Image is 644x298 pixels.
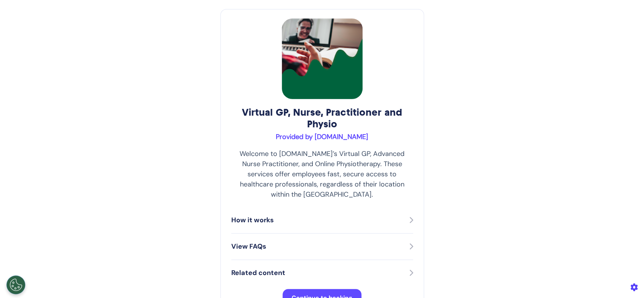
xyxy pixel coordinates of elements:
p: View FAQs [231,241,266,252]
button: Related content [231,267,413,278]
button: Open Preferences [6,275,25,294]
button: How it works [231,215,413,226]
p: How it works [231,215,274,225]
p: Related content [231,268,285,278]
h2: Virtual GP, Nurse, Practitioner and Physio [231,107,413,130]
img: Virtual GP, Nurse, Practitioner and Physio [282,18,363,99]
h3: Provided by [DOMAIN_NAME] [231,133,413,141]
button: View FAQs [231,241,413,252]
p: Welcome to [DOMAIN_NAME]’s Virtual GP, Advanced Nurse Practitioner, and Online Physiotherapy. The... [231,149,413,200]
